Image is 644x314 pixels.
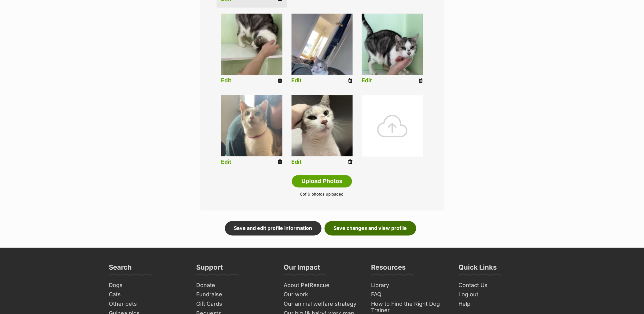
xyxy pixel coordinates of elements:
[371,263,406,275] h3: Resources
[459,263,497,275] h3: Quick Links
[369,281,450,290] a: Library
[194,290,275,300] a: Fundraise
[109,263,132,275] h3: Search
[221,14,282,75] img: blh8qenjfcaovbpuelko.jpg
[197,263,223,275] h3: Support
[282,300,363,309] a: Our animal welfare strategy
[194,300,275,309] a: Gift Cards
[107,290,188,300] a: Cats
[107,281,188,290] a: Dogs
[292,77,302,84] a: Edit
[284,263,320,275] h3: Our Impact
[225,221,322,235] a: Save and edit profile information
[282,290,363,300] a: Our work
[107,300,188,309] a: Other pets
[221,159,232,165] a: Edit
[292,14,353,75] img: listing photo
[456,300,538,309] a: Help
[282,281,363,290] a: About PetRescue
[362,77,372,84] a: Edit
[221,77,232,84] a: Edit
[456,290,538,300] a: Log out
[292,175,352,188] button: Upload Photos
[456,281,538,290] a: Contact Us
[221,95,282,156] img: listing photo
[300,192,303,197] span: 8
[292,159,302,165] a: Edit
[292,95,353,156] img: vz2awyjtc03v6cotcybt.jpg
[194,281,275,290] a: Donate
[325,221,416,235] a: Save changes and view profile
[369,290,450,300] a: FAQ
[362,14,423,75] img: wp7tki20ias3zcx9g2de.jpg
[209,192,435,198] p: of 9 photos uploaded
